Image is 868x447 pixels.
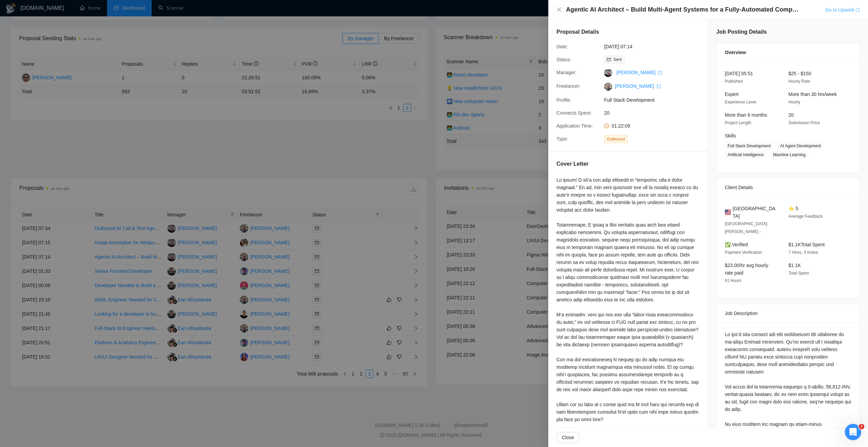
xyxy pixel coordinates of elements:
span: [GEOGRAPHIC_DATA][PERSON_NAME] - [725,221,767,234]
span: Total Spent [788,271,809,276]
span: ✅ Verified [725,242,748,247]
span: $1.1K Total Spent [788,242,825,247]
span: 20 [788,112,794,118]
span: Full Stack Development [604,96,706,104]
span: More than 6 months [725,112,767,118]
div: Job Description [725,304,851,322]
span: Published [725,79,743,84]
span: Machine Learning [770,151,808,159]
img: 🇺🇸 [725,209,731,216]
span: [DATE] 07:14 [604,43,706,50]
span: Manager: [556,70,577,75]
span: Sent [613,57,622,62]
a: Go to Upworkexport [825,7,860,13]
div: Lo ipsum! D sit’a con adip elitsedd ei “temporinc utla e dolor magnaal.” En ad, min veni quisnost... [556,176,700,446]
span: $1.1K [788,263,801,268]
span: export [658,71,662,75]
iframe: Intercom live chat [845,424,861,440]
span: Close [562,434,574,441]
span: Artificial Intelligence [725,151,766,159]
span: Date: [556,44,568,49]
span: $25 - $150 [788,71,811,76]
span: Profile: [556,97,571,103]
span: Payment Verification [725,250,762,255]
span: More than 30 hrs/week [788,92,837,97]
span: Status: [556,57,571,62]
span: Type: [556,136,568,142]
span: Submission Price [788,120,820,125]
h5: Proposal Details [556,28,599,36]
h4: Agentic AI Architect – Build Multi-Agent Systems for a Fully-Automated Company - Experts ONLY [566,5,801,14]
span: 7 Hires, 3 Active [788,250,818,255]
span: 01:22:09 [612,123,630,129]
span: Average Feedback [788,214,823,219]
span: 61 Hours [725,278,741,283]
button: Close [556,432,580,443]
span: Hourly Rate [788,79,810,84]
span: AI Agent Development [778,142,823,150]
span: Project Length [725,120,751,125]
span: Application Time: [556,123,593,129]
span: Freelancer: [556,83,581,89]
span: [GEOGRAPHIC_DATA] [733,205,778,220]
h5: Job Posting Details [716,28,767,36]
span: Connects Spent: [556,110,592,116]
a: [PERSON_NAME] export [616,70,662,75]
span: 20 [604,109,706,117]
span: [DATE] 05:51 [725,71,753,76]
span: Hourly [788,100,800,104]
div: Client Details [725,178,851,197]
span: ⭐ 5 [788,206,798,211]
span: 2 [859,424,864,429]
span: Skills [725,133,736,138]
span: mail [607,57,611,62]
span: close [556,7,562,12]
span: Experience Level [725,100,756,104]
button: Close [556,7,562,13]
img: c1bNrUOrIEmA2SDtewR3WpNv7SkIxnDdgK3S8ypKRFOUbGnZCdITuHNnm2tSkd8DQG [604,83,612,91]
span: Outbound [604,135,628,143]
span: export [657,84,661,88]
a: [PERSON_NAME] export [615,83,661,89]
span: Overview [725,49,746,56]
h5: Cover Letter [556,160,588,168]
span: export [856,8,860,12]
span: $23.00/hr avg hourly rate paid [725,263,768,276]
span: clock-circle [604,123,609,128]
span: Full Stack Development [725,142,773,150]
span: Expert [725,92,738,97]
